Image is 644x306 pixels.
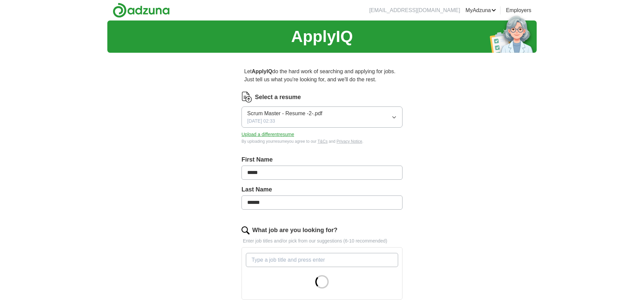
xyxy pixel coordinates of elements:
p: Let do the hard work of searching and applying for jobs. Just tell us what you're looking for, an... [241,65,402,86]
a: Privacy Notice [336,139,362,144]
button: Upload a differentresume [241,131,294,138]
a: MyAdzuna [466,6,496,14]
img: CV Icon [241,92,252,102]
input: Type a job title and press enter [246,253,398,267]
div: By uploading your resume you agree to our and . [241,138,402,144]
button: Scrum Master - Resume -2-.pdf[DATE] 02:33 [241,106,402,128]
img: Adzuna logo [113,3,170,18]
label: Select a resume [255,93,301,102]
label: Last Name [241,185,402,194]
p: Enter job titles and/or pick from our suggestions (6-10 recommended) [241,237,402,245]
img: search.png [241,226,250,234]
a: T&Cs [318,139,328,144]
span: Scrum Master - Resume -2-.pdf [247,110,322,118]
label: What job are you looking for? [252,226,337,235]
label: First Name [241,155,402,164]
h1: ApplyIQ [291,25,353,49]
li: [EMAIL_ADDRESS][DOMAIN_NAME] [369,6,460,14]
strong: ApplyIQ [252,69,272,74]
span: [DATE] 02:33 [247,118,275,125]
a: Employers [506,6,531,14]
